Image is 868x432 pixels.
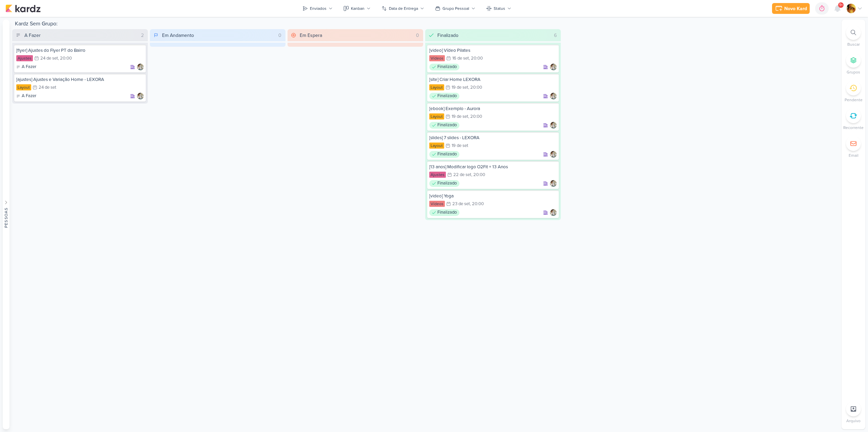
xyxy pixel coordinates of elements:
[429,113,444,120] div: Layout
[429,122,459,129] div: Finalizado
[16,77,144,83] div: [ajustes] Ajustes e Variação Home - LEXORA
[550,64,557,70] div: Responsável: Raphael Simas
[849,152,859,158] p: Email
[550,209,557,216] div: Responsável: Raphael Simas
[470,202,484,206] div: , 20:00
[437,64,457,70] p: Finalizado
[845,97,863,103] p: Pendente
[429,93,459,100] div: Finalizado
[468,114,482,119] div: , 20:00
[162,32,194,39] div: Em Andamento
[16,93,36,100] div: A Fazer
[429,106,557,112] div: [ebook] Exemplo - Aurora
[429,47,557,53] div: [video] Vídeo Pilates
[437,151,457,158] p: Finalizado
[452,144,468,148] div: 19 de set
[429,84,444,90] div: Layout
[452,56,469,61] div: 16 de set
[437,209,457,216] p: Finalizado
[550,93,557,100] img: Raphael Simas
[550,180,557,187] img: Raphael Simas
[16,55,33,61] div: Ajustes
[452,114,468,119] div: 19 de set
[137,93,144,100] img: Raphael Simas
[137,64,144,70] div: Responsável: Raphael Simas
[429,180,459,187] div: Finalizado
[550,180,557,187] div: Responsável: Raphael Simas
[429,209,459,216] div: Finalizado
[839,2,843,8] span: 9+
[772,3,810,14] button: Novo Kard
[276,32,284,39] div: 0
[429,201,445,207] div: Vídeos
[551,32,559,39] div: 6
[429,172,446,178] div: Ajustes
[429,77,557,83] div: [site] Criar Home LEXORA
[842,25,865,47] li: Ctrl + F
[5,4,41,13] img: kardz.app
[24,32,41,39] div: A Fazer
[453,173,471,177] div: 22 de set
[452,85,468,90] div: 19 de set
[550,151,557,158] img: Raphael Simas
[550,209,557,216] img: Raphael Simas
[550,93,557,100] div: Responsável: Raphael Simas
[138,32,146,39] div: 2
[550,122,557,129] img: Raphael Simas
[3,208,9,228] div: Pessoas
[471,173,485,177] div: , 20:00
[468,85,482,90] div: , 20:00
[437,180,457,187] p: Finalizado
[429,55,445,61] div: Vídeos
[429,151,459,158] div: Finalizado
[429,135,557,141] div: [slides] 7 slides - LEXORA
[846,418,861,424] p: Arquivo
[137,64,144,70] img: Raphael Simas
[16,64,36,70] div: A Fazer
[550,64,557,70] img: Raphael Simas
[40,56,58,61] div: 24 de set
[846,4,856,13] img: Leandro Guedes
[429,143,444,149] div: Layout
[784,5,807,12] div: Novo Kard
[429,193,557,199] div: [video] Yoga
[550,122,557,129] div: Responsável: Raphael Simas
[469,56,483,61] div: , 20:00
[58,56,72,61] div: , 20:00
[847,41,860,47] p: Buscar
[437,122,457,129] p: Finalizado
[3,20,9,429] button: Pessoas
[429,64,459,70] div: Finalizado
[300,32,322,39] div: Em Espera
[22,93,36,100] p: A Fazer
[843,125,864,131] p: Recorrente
[550,151,557,158] div: Responsável: Raphael Simas
[437,32,458,39] div: Finalizado
[437,93,457,100] p: Finalizado
[413,32,422,39] div: 0
[137,93,144,100] div: Responsável: Raphael Simas
[452,202,470,206] div: 23 de set
[12,20,839,29] div: Kardz Sem Grupo:
[429,164,557,170] div: [13 anos] Modificar logo O2Fit + 13 Anos
[16,84,31,90] div: Layout
[39,85,56,90] div: 24 de set
[847,69,860,75] p: Grupos
[16,47,144,53] div: [flyer] Ajustes do Flyer PT do Bairro
[22,64,36,70] p: A Fazer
